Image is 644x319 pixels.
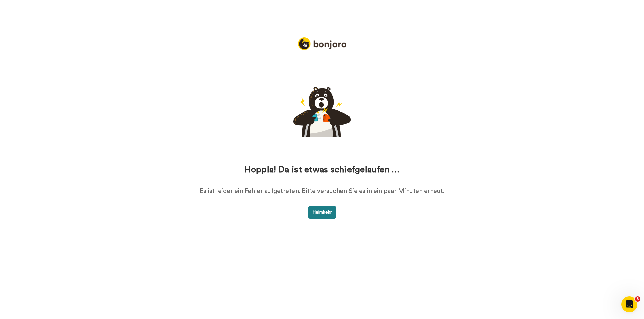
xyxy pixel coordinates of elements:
font: Es ist leider ein Fehler aufgetreten. Bitte versuchen Sie es in ein paar Minuten erneut. [200,188,445,194]
button: Heimkehr [308,206,336,219]
iframe: Intercom-Live-Chat [621,296,637,312]
font: 3 [636,297,639,301]
font: Hoppla! Da ist etwas schiefgelaufen … [245,165,400,174]
img: logo_full.png [298,37,346,50]
img: 500.png [293,87,351,137]
font: Heimkehr [312,210,332,215]
a: Heimkehr [308,210,336,215]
